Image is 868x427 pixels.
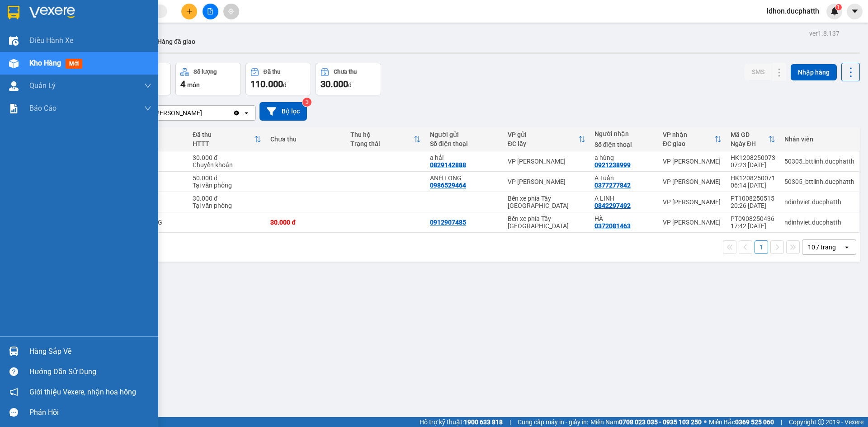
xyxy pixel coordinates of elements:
div: Thu hộ [350,131,414,138]
svg: Clear value [233,109,240,117]
button: Đã thu110.000đ [245,63,311,95]
img: icon-new-feature [830,7,839,15]
img: logo-vxr [8,6,19,19]
span: | [509,417,511,427]
div: Đã thu [264,69,280,75]
div: A Tuấn [594,174,654,182]
span: mới [66,59,82,69]
div: 10 / trang [808,243,836,252]
img: solution-icon [9,104,19,113]
span: message [9,408,18,417]
div: 30.000 đ [193,195,261,202]
svg: open [843,244,850,251]
span: aim [228,8,234,14]
div: ndinhviet.ducphatth [784,198,854,206]
strong: 0708 023 035 - 0935 103 250 [619,418,702,426]
span: Hỗ trợ kỹ thuật: [420,417,503,427]
span: plus [186,8,193,14]
div: Đã thu [193,131,254,138]
button: Hàng đã giao [150,31,203,52]
div: Tại văn phòng [193,202,261,209]
div: Ngày ĐH [731,140,768,147]
sup: 1 [835,4,842,10]
th: Toggle SortBy [726,127,780,151]
div: A LINH [594,195,654,202]
th: Toggle SortBy [346,127,425,151]
span: 30.000 [321,79,348,89]
div: 0372081463 [594,222,631,230]
div: VP [PERSON_NAME] [508,178,585,185]
div: VP [PERSON_NAME] [144,108,202,117]
strong: 1900 633 818 [464,418,503,426]
div: Mã GD [731,131,768,138]
button: Bộ lọc [259,102,307,121]
div: VP [PERSON_NAME] [508,158,585,165]
div: 0829142888 [430,161,466,169]
button: SMS [745,64,772,80]
div: Chuyển khoản [193,161,261,169]
span: Điều hành xe [29,35,73,46]
img: warehouse-icon [9,59,19,68]
div: a hải [430,154,499,161]
div: Hướng dẫn sử dụng [29,365,151,379]
div: 0377277842 [594,182,631,189]
span: ⚪️ [704,420,707,424]
span: đ [348,81,352,89]
span: notification [9,388,18,396]
div: VP [PERSON_NAME] [663,158,722,165]
div: ĐC lấy [508,140,578,147]
div: Bến xe phía Tây [GEOGRAPHIC_DATA] [508,215,585,230]
div: ndinhviet.ducphatth [784,219,854,226]
th: Toggle SortBy [658,127,726,151]
sup: 3 [302,98,311,107]
div: VP gửi [508,131,578,138]
div: 20:26 [DATE] [731,202,775,209]
span: 1 [837,4,840,10]
div: 17:42 [DATE] [731,222,775,230]
span: Quản Lý [29,80,56,91]
div: HK1208250071 [731,174,775,182]
span: ldhon.ducphatth [759,5,826,17]
div: ANH LONG [430,174,499,182]
div: Người nhận [594,130,654,137]
div: Hàng sắp về [29,345,151,358]
div: HTTT [193,140,254,147]
span: caret-down [851,7,859,15]
div: 07:23 [DATE] [731,161,775,169]
div: 50305_bttlinh.ducphatth [784,158,854,165]
span: file-add [207,8,213,14]
button: plus [181,4,197,19]
button: 1 [755,240,768,254]
div: 0912907485 [430,219,466,226]
th: Toggle SortBy [188,127,266,151]
div: 50.000 đ [193,174,261,182]
div: Bến xe phía Tây [GEOGRAPHIC_DATA] [508,195,585,209]
strong: 0369 525 060 [735,418,774,426]
button: file-add [203,4,218,19]
span: 110.000 [250,79,283,89]
span: 4 [180,79,185,89]
button: Nhập hàng [791,64,837,80]
img: warehouse-icon [9,81,19,91]
span: Giới thiệu Vexere, nhận hoa hồng [29,386,136,398]
button: Chưa thu30.000đ [316,63,381,95]
div: ĐC giao [663,140,714,147]
input: Selected VP Ngọc Hồi. [203,108,204,117]
div: 06:14 [DATE] [731,182,775,189]
div: PT1008250515 [731,195,775,202]
div: Người gửi [430,131,499,138]
th: Toggle SortBy [503,127,590,151]
div: VP [PERSON_NAME] [663,178,722,185]
div: 30.000 đ [193,154,261,161]
span: món [187,81,200,89]
div: HK1208250073 [731,154,775,161]
span: Kho hàng [29,59,61,67]
div: 50305_bttlinh.ducphatth [784,178,854,185]
span: down [144,105,151,112]
span: down [144,82,151,89]
img: warehouse-icon [9,347,19,356]
div: HÀ [594,215,654,222]
span: đ [283,81,287,89]
svg: open [243,109,250,117]
div: Nhân viên [784,136,854,143]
